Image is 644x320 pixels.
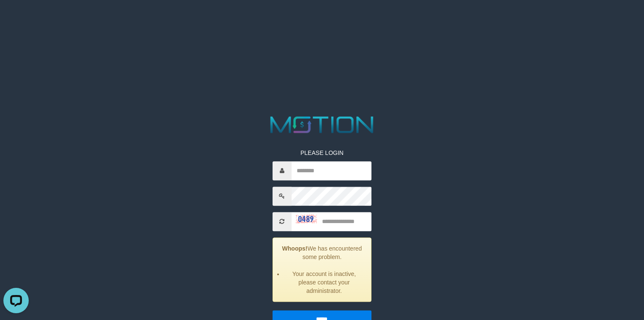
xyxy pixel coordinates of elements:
li: Your account is inactive, please contact your administrator. [284,270,365,295]
img: MOTION_logo.png [266,113,379,136]
strong: Whoops! [282,245,308,252]
button: Open LiveChat chat widget [3,3,29,29]
p: PLEASE LOGIN [273,149,371,157]
div: We has encountered some problem. [273,237,371,302]
img: captcha [296,215,317,223]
